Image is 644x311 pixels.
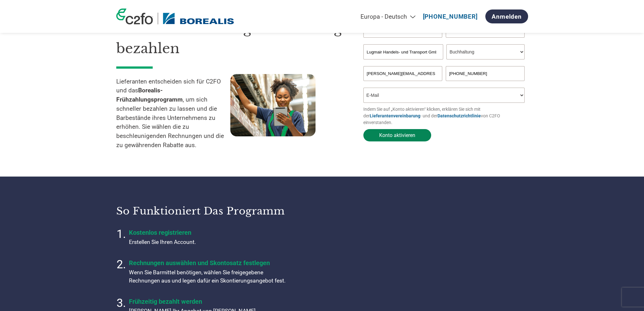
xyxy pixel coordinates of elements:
[129,238,287,246] p: Erstellen Sie Ihren Account.
[363,82,443,85] div: Inavlid Email Address
[129,259,287,267] h4: Rechnungen auswählen und Skontosatz festlegen
[423,13,478,20] a: [PHONE_NUMBER]
[363,129,431,141] button: Konto aktivieren
[446,44,525,59] select: Title/Role
[446,38,525,42] div: Invalid last name or last name is too long
[163,13,234,24] img: Borealis
[485,9,528,23] a: Anmelden
[116,87,183,103] strong: Borealis-Frühzahlungsprogramm
[446,66,525,81] input: Telefon*
[129,268,287,285] p: Wenn Sie Barmittel benötigen, wählen Sie freigegebene Rechnungen aus und legen dafür ein Skontier...
[363,38,443,42] div: Invalid first name or first name is too long
[446,82,525,85] div: Inavlid Phone Number
[129,298,287,305] h4: Frühzeitig bezahlt werden
[363,44,443,59] input: Unternehmen*
[129,229,287,236] h4: Kostenlos registrieren
[116,9,153,24] img: c2fo logo
[363,60,525,64] div: Invalid company name or company name is too long
[116,77,230,150] p: Lieferanten entscheiden sich für C2FO und das , um sich schneller bezahlen zu lassen und die Barb...
[230,74,316,136] img: supply chain worker
[370,113,420,118] a: Lieferantenvereinbarung
[363,106,528,126] p: Indem Sie auf „Konto aktivieren“ klicken, erklären Sie sich mit der - und der von C2FO einverstan...
[363,66,443,81] input: Invalid Email format
[437,113,481,118] a: Datenschutzrichtlinie
[116,205,314,217] h3: So funktioniert das Programm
